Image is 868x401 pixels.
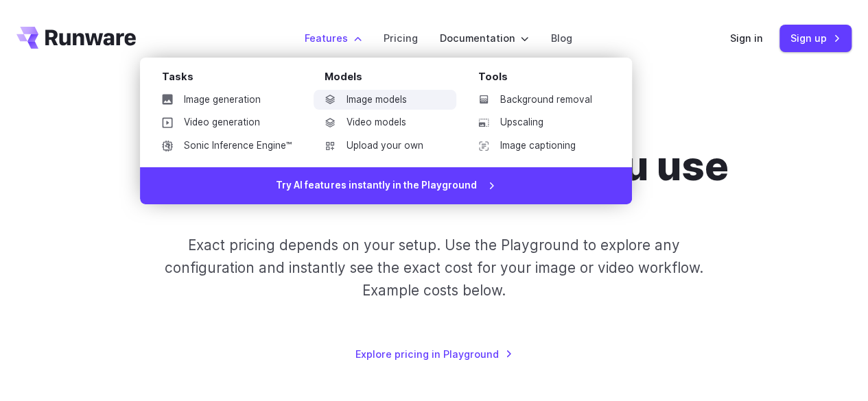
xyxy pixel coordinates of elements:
[478,69,610,90] div: Tools
[162,69,303,90] div: Tasks
[314,112,456,133] a: Video models
[440,30,529,46] label: Documentation
[384,30,418,46] a: Pricing
[467,112,610,133] a: Upscaling
[151,112,303,133] a: Video generation
[551,30,572,46] a: Blog
[16,27,136,49] a: Go to /
[305,30,362,46] label: Features
[355,346,513,362] a: Explore pricing in Playground
[142,234,727,302] p: Exact pricing depends on your setup. Use the Playground to explore any configuration and instantl...
[467,90,610,110] a: Background removal
[314,136,456,156] a: Upload your own
[151,90,303,110] a: Image generation
[325,69,456,90] div: Models
[779,25,852,51] a: Sign up
[140,167,632,204] a: Try AI features instantly in the Playground
[151,136,303,156] a: Sonic Inference Engine™
[314,90,456,110] a: Image models
[467,136,610,156] a: Image captioning
[730,30,763,46] a: Sign in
